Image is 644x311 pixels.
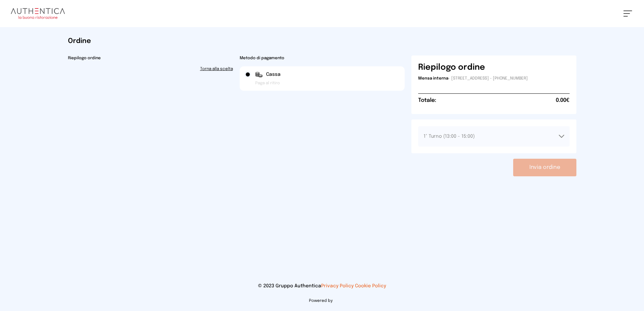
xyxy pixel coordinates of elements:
[513,159,576,176] button: Invia ordine
[11,283,633,289] p: © 2023 Gruppo Authentica
[418,76,448,81] span: Mensa interna
[321,284,354,288] a: Privacy Policy
[309,298,333,304] span: Powered by
[11,8,65,19] img: logo.8f33a47.png
[418,126,570,147] button: 1° Turno (13:00 - 15:00)
[68,66,233,72] a: Torna alla scelta
[424,134,475,139] span: 1° Turno (13:00 - 15:00)
[556,96,570,105] span: 0.00€
[418,62,485,73] h6: Riepilogo ordine
[255,81,280,86] span: Paga al ritiro
[418,76,570,81] p: - [STREET_ADDRESS] - [PHONE_NUMBER]
[68,37,576,46] h1: Ordine
[68,55,233,61] h2: Riepilogo ordine
[355,284,386,288] a: Cookie Policy
[240,55,405,61] h2: Metodo di pagamento
[266,71,281,78] span: Cassa
[418,96,436,105] h6: Totale:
